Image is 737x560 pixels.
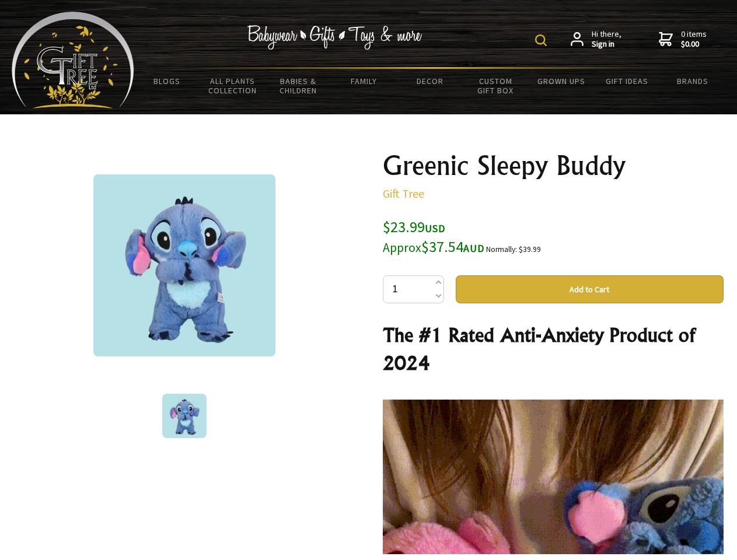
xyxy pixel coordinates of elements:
[486,244,541,254] small: Normally: $39.99
[681,39,707,50] strong: $0.00
[200,69,266,103] a: All Plants Collection
[681,29,707,50] span: 0 items
[594,69,660,93] a: Gift Ideas
[463,242,484,255] span: AUD
[592,29,621,50] span: Hi there,
[425,222,445,235] span: USD
[12,12,134,108] img: Babyware - Gifts - Toys and more...
[162,394,207,438] img: Greenic Sleepy Buddy
[93,174,275,356] img: Greenic Sleepy Buddy
[592,39,621,50] strong: Sign in
[528,69,594,93] a: Grown Ups
[266,69,331,103] a: Babies & Children
[383,152,724,180] h1: Greenic Sleepy Buddy
[331,69,397,93] a: Family
[535,34,547,46] img: product search
[571,29,621,50] a: Hi there,Sign in
[660,69,726,93] a: Brands
[383,186,424,201] a: Gift Tree
[247,25,422,50] img: Babywear - Gifts - Toys & more
[383,323,695,374] strong: The #1 Rated Anti-Anxiety Product of 2024
[383,217,484,256] span: $23.99 $37.54
[397,69,463,93] a: Decor
[456,275,724,303] button: Add to Cart
[659,29,707,50] a: 0 items$0.00
[134,69,200,93] a: BLOGS
[463,69,529,103] a: Custom Gift Box
[383,240,421,256] small: Approx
